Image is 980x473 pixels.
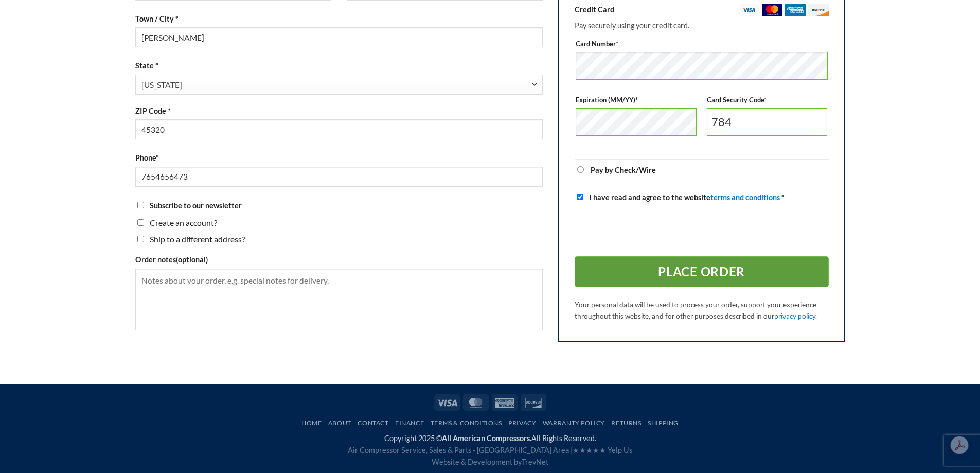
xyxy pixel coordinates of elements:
label: Order notes [135,254,543,266]
a: About [328,419,351,427]
input: I have read and agree to the websiteterms and conditions * [577,194,583,201]
label: Phone [135,152,543,164]
a: Returns [611,419,641,427]
a: Warranty Policy [543,419,605,427]
span: Air Compressor Service, Sales & Parts - [GEOGRAPHIC_DATA] Area | Website & Development by [348,446,632,466]
input: CSC [707,108,828,136]
div: Copyright 2025 © All Rights Reserved. [135,432,845,468]
label: ZIP Code [135,105,543,117]
a: terms and conditions [710,194,780,202]
label: Card Security Code [707,95,828,106]
label: State [135,60,543,72]
strong: All American Compressors. [442,434,531,443]
p: Your personal data will be used to process your order, support your experience throughout this we... [575,300,829,323]
img: discover [808,4,829,16]
span: I have read and agree to the website [589,194,780,202]
img: amex [785,4,806,16]
label: Credit Card [575,4,829,16]
a: ★★★★★ Yelp Us [573,446,632,454]
a: Finance [395,419,424,427]
a: TrevNet [522,458,548,466]
label: Card Number [576,39,828,50]
iframe: reCAPTCHA [575,212,731,252]
a: Home [301,419,322,427]
a: Shipping [648,419,679,427]
span: State [135,75,543,95]
label: Town / City [135,13,543,25]
a: Terms & Conditions [431,419,502,427]
fieldset: Payment Info [576,35,828,151]
span: Create an account? [150,218,217,227]
img: visa [739,4,759,16]
input: Ship to a different address? [137,236,144,242]
img: mastercard [762,4,782,16]
a: Contact [358,419,388,427]
span: Ship to a different address? [150,234,245,244]
label: Expiration (MM/YY) [576,95,697,106]
span: (optional) [176,255,208,264]
button: Place order [575,257,829,288]
label: Pay by Check/Wire [591,166,656,174]
span: Subscribe to our newsletter [150,201,242,210]
span: Ohio [141,75,531,95]
div: Payment icons [433,393,548,410]
p: Pay securely using your credit card. [575,20,829,31]
a: privacy policy [774,312,815,321]
input: Subscribe to our newsletter [137,202,144,208]
a: Privacy [508,419,536,427]
input: Create an account? [137,219,144,226]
